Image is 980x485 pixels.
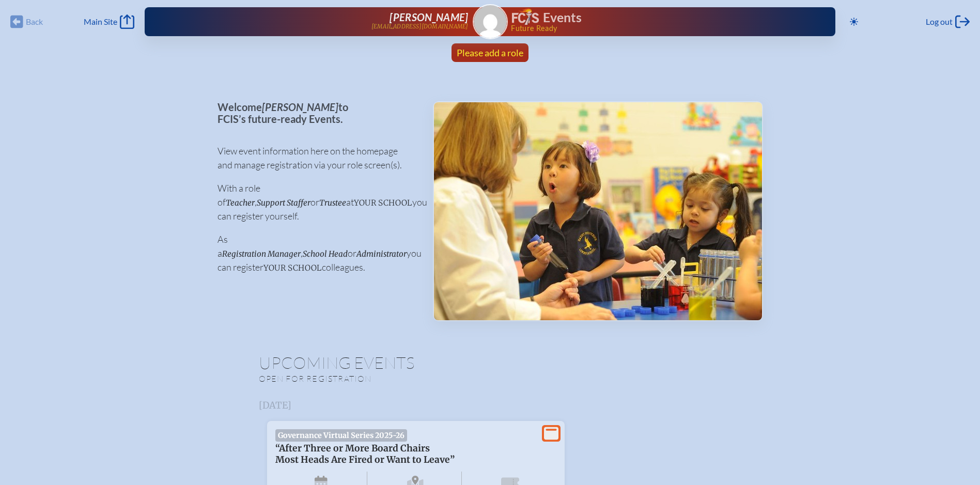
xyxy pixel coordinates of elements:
span: [PERSON_NAME] [390,11,468,23]
p: [EMAIL_ADDRESS][DOMAIN_NAME] [371,23,469,30]
span: Administrator [356,249,407,259]
span: Registration Manager [222,249,301,259]
span: Trustee [319,198,346,208]
img: Events [434,102,762,320]
p: Welcome to FCIS’s future-ready Events. [217,101,416,124]
div: FCIS Events — Future ready [512,8,802,32]
p: Open for registration [259,373,532,384]
p: With a role of , or at you can register yourself. [217,181,416,223]
span: School Head [303,249,348,259]
span: Main Site [84,17,117,27]
span: Support Staffer [257,198,310,208]
span: Governance Virtual Series 2025-26 [275,429,408,442]
span: your school [354,198,412,208]
span: Please add a role [457,47,523,58]
a: Gravatar [473,4,508,39]
span: Teacher [226,198,255,208]
span: your school [263,263,322,273]
span: Future Ready [511,25,802,32]
p: View event information here on the homepage and manage registration via your role screen(s). [217,144,416,172]
a: Main Site [84,14,134,29]
p: As a , or you can register colleagues. [217,232,416,274]
h1: Upcoming Events [259,354,722,371]
a: Please add a role [453,43,527,62]
h3: [DATE] [259,400,722,411]
span: [PERSON_NAME] [262,101,338,113]
a: [PERSON_NAME][EMAIL_ADDRESS][DOMAIN_NAME] [178,11,468,32]
span: “After Three or More Board Chairs Most Heads Are Fired or Want to Leave” [275,443,455,465]
img: Gravatar [474,5,507,38]
span: Log out [926,17,953,27]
